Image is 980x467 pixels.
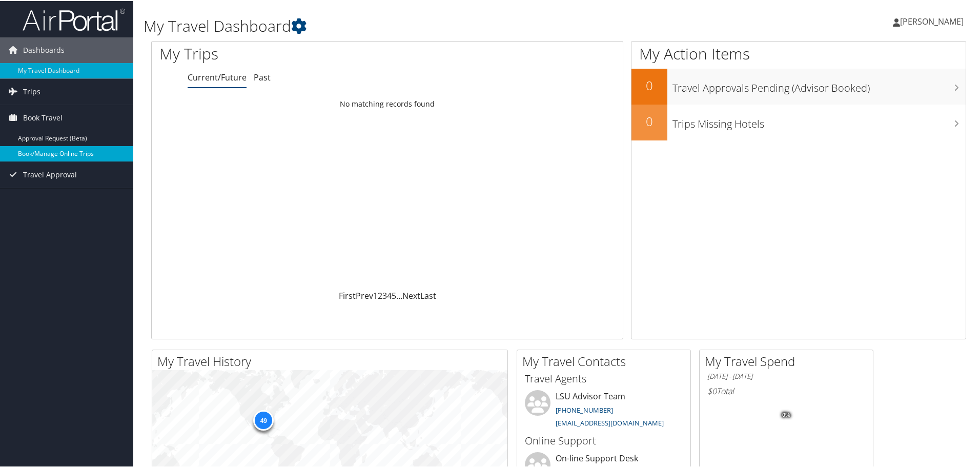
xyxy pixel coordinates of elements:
span: $0 [707,384,717,396]
span: … [396,289,402,300]
a: 0Trips Missing Hotels [631,104,966,139]
a: Prev [356,289,373,300]
a: 2 [378,289,382,300]
li: LSU Advisor Team [520,389,688,431]
span: Trips [23,78,40,104]
h3: Travel Approvals Pending (Advisor Booked) [672,75,966,94]
h1: My Travel Dashboard [144,14,697,36]
h6: [DATE] - [DATE] [707,371,865,380]
a: 4 [387,289,392,300]
h2: My Travel Contacts [522,352,690,369]
a: Current/Future [188,71,247,82]
span: Travel Approval [23,161,77,187]
h2: My Travel Spend [705,352,873,369]
span: Dashboards [23,36,65,62]
a: Next [402,289,420,300]
a: Past [254,71,271,82]
a: 0Travel Approvals Pending (Advisor Booked) [631,68,966,104]
div: 49 [253,409,274,430]
img: airportal-logo.png [23,7,125,31]
td: No matching records found [152,94,623,112]
tspan: 0% [782,411,790,417]
h2: My Travel History [157,352,507,369]
a: [PERSON_NAME] [893,5,974,36]
h1: My Action Items [631,42,966,64]
h3: Online Support [525,433,683,447]
a: Last [420,289,436,300]
h1: My Trips [159,42,419,64]
h2: 0 [631,76,667,93]
a: 3 [382,289,387,300]
h3: Travel Agents [525,371,683,385]
span: Book Travel [23,104,63,130]
h3: Trips Missing Hotels [672,111,966,130]
h6: Total [707,384,865,396]
a: [PHONE_NUMBER] [556,404,613,414]
a: [EMAIL_ADDRESS][DOMAIN_NAME] [556,417,664,427]
a: 5 [392,289,396,300]
a: 1 [373,289,378,300]
a: First [339,289,356,300]
h2: 0 [631,112,667,129]
span: [PERSON_NAME] [900,15,964,26]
